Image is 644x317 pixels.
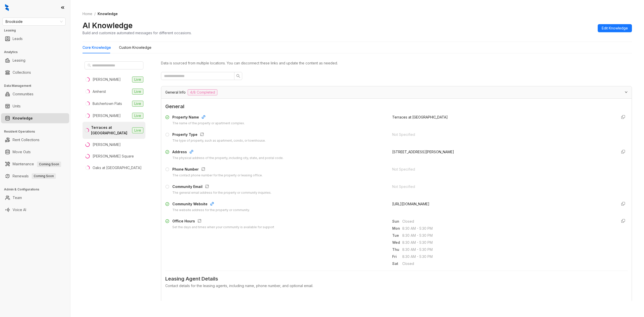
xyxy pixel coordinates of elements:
[13,101,21,111] a: Units
[165,90,186,95] span: General Info
[392,247,402,252] span: Thu
[1,113,69,123] li: Knowledge
[83,30,192,35] div: Build and customize automated messages for different occasions.
[1,159,69,169] li: Maintenance
[93,101,122,106] div: Butchertown Flats
[402,254,613,259] span: 8:30 AM - 5:30 PM
[37,162,61,167] span: Coming Soon
[402,240,613,245] span: 8:30 AM - 5:30 PM
[165,283,628,289] div: Contact details for the leasing agents, including name, phone number, and optional email.
[13,67,31,77] a: Collections
[1,135,69,145] li: Rent Collections
[132,113,143,119] span: Live
[392,202,429,206] span: [URL][DOMAIN_NAME]
[392,115,448,119] span: Terraces at [GEOGRAPHIC_DATA]
[392,132,613,137] div: Not Specified
[172,156,284,161] div: The physical address of the property, including city, state, and postal code.
[13,147,31,157] a: Move Outs
[13,171,56,181] a: RenewalsComing Soon
[93,113,121,118] div: [PERSON_NAME]
[1,101,69,111] li: Units
[172,218,274,225] div: Office Hours
[392,149,613,155] div: [STREET_ADDRESS][PERSON_NAME]
[1,147,69,157] li: Move Outs
[392,219,402,224] span: Sun
[13,193,22,203] a: Team
[172,138,266,143] div: The type of property, such as apartment, condo, or townhouse.
[598,24,632,32] button: Edit Knowledge
[4,84,70,88] h3: Data Management
[5,4,9,11] img: logo
[132,76,143,83] span: Live
[13,113,33,123] a: Knowledge
[161,86,632,98] div: General Info4/8 Completed
[392,254,402,259] span: Fri
[402,226,613,231] span: 8:30 AM - 5:30 PM
[625,91,628,94] span: expanded
[91,125,130,136] div: Terraces at [GEOGRAPHIC_DATA]
[1,67,69,77] li: Collections
[1,193,69,203] li: Team
[392,233,402,238] span: Tue
[165,103,628,110] span: General
[402,219,613,224] span: Closed
[13,34,23,44] a: Leads
[93,153,134,159] div: [PERSON_NAME] Square
[93,77,121,82] div: [PERSON_NAME]
[188,89,217,95] span: 4/8 Completed
[94,11,96,17] li: /
[172,167,263,173] div: Phone Number
[392,261,402,266] span: Sat
[1,55,69,65] li: Leasing
[83,21,133,30] h2: AI Knowledge
[172,190,271,195] div: The general email address for the property or community inquiries.
[83,45,111,50] div: Core Knowledge
[392,184,613,189] div: Not Specified
[88,64,91,67] span: search
[4,129,70,134] h3: Resident Operations
[172,173,263,178] div: The contact phone number for the property or leasing office.
[172,114,245,121] div: Property Name
[392,167,613,172] div: Not Specified
[93,142,121,147] div: [PERSON_NAME]
[172,208,250,213] div: The website address for the property or community.
[1,34,69,44] li: Leads
[402,247,613,252] span: 8:30 AM - 5:30 PM
[165,275,628,283] span: Leasing Agent Details
[402,233,613,238] span: 8:30 AM - 5:30 PM
[1,205,69,215] li: Voice AI
[1,171,69,181] li: Renewals
[602,25,628,31] span: Edit Knowledge
[13,205,26,215] a: Voice AI
[93,165,142,171] div: Oaks at [GEOGRAPHIC_DATA]
[172,121,245,126] div: The name of the property or apartment complex.
[4,28,70,33] h3: Leasing
[392,240,402,245] span: Wed
[172,225,274,230] div: Set the days and times when your community is available for support
[119,45,151,50] div: Custom Knowledge
[236,74,240,78] span: search
[132,127,143,133] span: Live
[172,201,250,208] div: Community Website
[13,55,25,65] a: Leasing
[1,89,69,99] li: Communities
[132,101,143,107] span: Live
[4,187,70,192] h3: Admin & Configurations
[161,60,632,66] div: Data is sourced from multiple locations. You can disconnect these links and update the content as...
[6,18,63,25] span: Brookside
[392,226,402,231] span: Mon
[402,261,613,266] span: Closed
[172,184,271,190] div: Community Email
[172,132,266,138] div: Property Type
[13,89,33,99] a: Communities
[4,50,70,54] h3: Analytics
[32,173,56,179] span: Coming Soon
[98,12,118,16] span: Knowledge
[93,89,106,94] div: Amherst
[13,135,39,145] a: Rent Collections
[132,89,143,95] span: Live
[82,11,93,17] a: Home
[172,149,284,156] div: Address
